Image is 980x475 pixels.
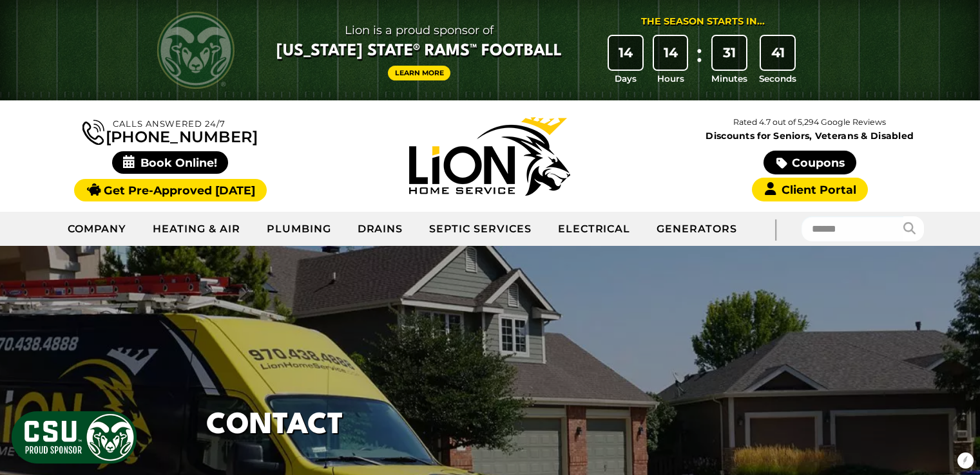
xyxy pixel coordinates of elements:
[55,213,140,245] a: Company
[650,115,970,129] p: Rated 4.7 out of 5,294 Google Reviews
[276,41,562,62] span: [US_STATE] State® Rams™ Football
[615,72,637,85] span: Days
[641,15,765,29] div: The Season Starts in...
[761,36,794,70] div: 41
[711,72,747,85] span: Minutes
[764,151,856,174] a: Coupons
[74,179,267,201] a: Get Pre-Approved [DATE]
[345,213,417,245] a: Drains
[693,36,706,86] div: :
[654,36,687,70] div: 14
[750,212,802,246] div: |
[752,178,868,201] a: Client Portal
[140,213,253,245] a: Heating & Air
[276,20,562,41] span: Lion is a proud sponsor of
[653,131,967,140] span: Discounts for Seniors, Veterans & Disabled
[112,151,229,174] span: Book Online!
[10,409,139,465] img: CSU Sponsor Badge
[388,66,451,80] a: Learn More
[416,213,544,245] a: Septic Services
[713,36,746,70] div: 31
[82,117,258,145] a: [PHONE_NUMBER]
[157,12,235,89] img: CSU Rams logo
[409,117,570,196] img: Lion Home Service
[206,404,343,447] h1: Contact
[657,72,684,85] span: Hours
[609,36,642,70] div: 14
[644,213,750,245] a: Generators
[254,213,345,245] a: Plumbing
[545,213,644,245] a: Electrical
[759,72,796,85] span: Seconds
